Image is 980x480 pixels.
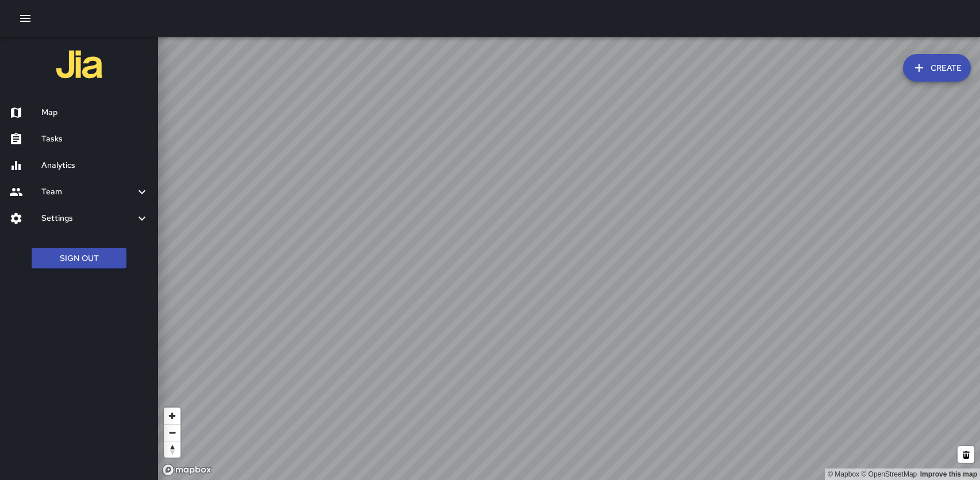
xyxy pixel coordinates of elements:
h6: Team [41,186,135,198]
button: Create [903,54,971,82]
h6: Settings [41,212,135,225]
h6: Tasks [41,133,149,145]
h6: Analytics [41,159,149,172]
img: jia-logo [56,41,102,87]
button: Sign Out [32,248,126,269]
h6: Map [41,106,149,119]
